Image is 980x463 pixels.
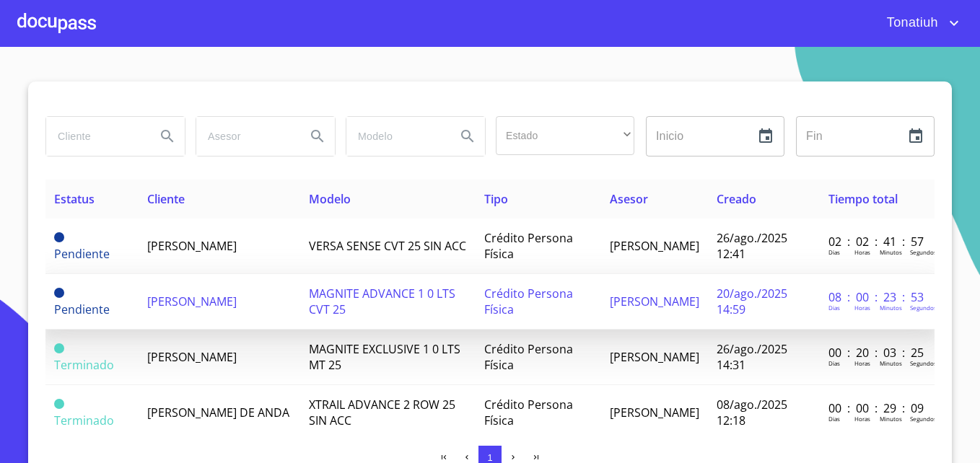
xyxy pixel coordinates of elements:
[717,191,756,207] span: Creado
[828,304,840,312] p: Dias
[487,452,492,463] span: 1
[828,234,926,250] p: 02 : 02 : 41 : 57
[309,341,460,373] span: MAGNITE EXCLUSIVE 1 0 LTS MT 25
[147,349,237,365] span: [PERSON_NAME]
[309,191,351,207] span: Modelo
[309,397,455,428] span: XTRAIL ADVANCE 2 ROW 25 SIN ACC
[54,357,114,373] span: Terminado
[854,248,870,256] p: Horas
[54,301,110,317] span: Pendiente
[828,289,926,305] p: 08 : 00 : 23 : 53
[147,238,237,254] span: [PERSON_NAME]
[147,294,237,309] span: [PERSON_NAME]
[150,119,185,154] button: Search
[484,230,573,262] span: Crédito Persona Física
[54,191,95,207] span: Estatus
[300,119,335,154] button: Search
[880,415,902,423] p: Minutos
[828,415,840,423] p: Dias
[854,304,870,312] p: Horas
[880,359,902,367] p: Minutos
[828,248,840,256] p: Dias
[610,238,699,254] span: [PERSON_NAME]
[910,248,937,256] p: Segundos
[610,191,648,207] span: Asesor
[54,413,114,428] span: Terminado
[346,117,445,156] input: search
[484,341,573,373] span: Crédito Persona Física
[854,359,870,367] p: Horas
[484,286,573,317] span: Crédito Persona Física
[880,248,902,256] p: Minutos
[828,400,926,416] p: 00 : 00 : 29 : 09
[54,288,64,298] span: Pendiente
[54,399,64,409] span: Terminado
[717,341,787,373] span: 26/ago./2025 14:31
[828,345,926,361] p: 00 : 20 : 03 : 25
[484,191,508,207] span: Tipo
[876,12,945,35] span: Tonatiuh
[717,286,787,317] span: 20/ago./2025 14:59
[854,415,870,423] p: Horas
[54,232,64,242] span: Pendiente
[717,397,787,428] span: 08/ago./2025 12:18
[496,116,634,155] div: ​
[54,343,64,353] span: Terminado
[828,359,840,367] p: Dias
[147,191,185,207] span: Cliente
[610,405,699,420] span: [PERSON_NAME]
[309,286,455,317] span: MAGNITE ADVANCE 1 0 LTS CVT 25
[828,191,898,207] span: Tiempo total
[54,246,110,262] span: Pendiente
[196,117,294,156] input: search
[484,397,573,428] span: Crédito Persona Física
[910,359,937,367] p: Segundos
[450,119,485,154] button: Search
[309,238,466,254] span: VERSA SENSE CVT 25 SIN ACC
[610,294,699,309] span: [PERSON_NAME]
[717,230,787,262] span: 26/ago./2025 12:41
[880,304,902,312] p: Minutos
[610,349,699,365] span: [PERSON_NAME]
[46,117,144,156] input: search
[910,304,937,312] p: Segundos
[910,415,937,423] p: Segundos
[147,405,289,420] span: [PERSON_NAME] DE ANDA
[876,12,963,35] button: account of current user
